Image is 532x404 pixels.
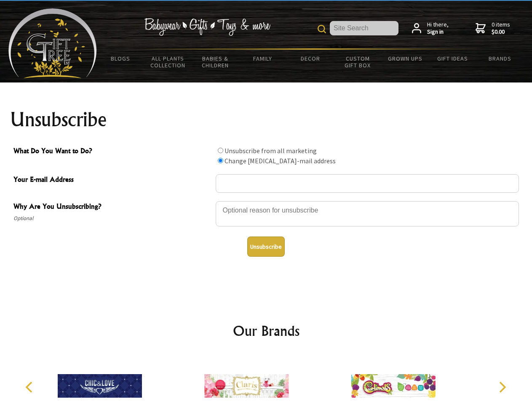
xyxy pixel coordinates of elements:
a: All Plants Collection [144,50,192,74]
a: Gift Ideas [429,50,476,67]
span: Why Are You Unsubscribing? [13,201,211,213]
strong: $0.00 [492,28,510,36]
input: What Do You Want to Do? [218,158,223,163]
label: Change [MEDICAL_DATA]-mail address [225,157,336,165]
span: Your E-mail Address [13,174,211,186]
button: Previous [21,378,40,396]
textarea: Why Are You Unsubscribing? [216,201,519,226]
a: Hi there,Sign in [412,21,449,36]
h2: Our Brands [17,321,516,341]
span: 0 items [492,21,510,36]
img: product search [318,25,326,33]
span: What Do You Want to Do? [13,146,211,158]
span: Optional [13,213,211,223]
button: Unsubscribe [247,237,285,257]
span: Hi there, [427,21,449,36]
h1: Unsubscribe [10,109,522,130]
a: 0 items$0.00 [476,21,510,36]
a: Custom Gift Box [334,50,382,74]
img: Babywear - Gifts - Toys & more [144,18,270,36]
a: BLOGS [97,50,144,67]
label: Unsubscribe from all marketing [225,146,317,155]
a: Babies & Children [192,50,239,74]
strong: Sign in [427,28,449,36]
img: Babyware - Gifts - Toys and more... [8,8,97,78]
a: Grown Ups [381,50,429,67]
a: Brands [476,50,524,67]
input: Your E-mail Address [216,174,519,193]
button: Next [493,378,511,396]
input: What Do You Want to Do? [218,148,223,153]
a: Decor [286,50,334,67]
a: Family [239,50,287,67]
input: Site Search [330,21,398,35]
